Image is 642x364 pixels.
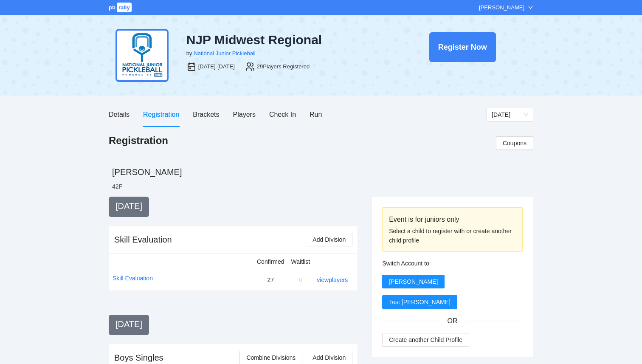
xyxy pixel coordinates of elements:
[382,333,469,347] button: Create another Child Profile
[257,257,284,266] div: Confirmed
[109,134,168,147] h1: Registration
[233,109,256,120] div: Players
[186,32,385,48] div: NJP Midwest Regional
[269,109,296,120] div: Check In
[194,50,255,56] a: National Junior Pickleball
[115,201,142,211] span: [DATE]
[117,3,132,12] span: rally
[115,319,142,329] span: [DATE]
[528,5,533,10] span: down
[114,352,163,364] div: Boys Singles
[198,62,235,71] div: [DATE]-[DATE]
[382,275,445,288] button: [PERSON_NAME]
[389,214,516,225] div: Event is for juniors only
[253,270,288,290] td: 27
[310,109,322,120] div: Run
[503,138,527,148] span: Coupons
[114,234,172,245] div: Skill Evaluation
[441,316,465,326] span: OR
[389,335,462,344] span: Create another Child Profile
[313,353,346,362] span: Add Division
[496,136,533,150] button: Coupons
[109,4,133,11] a: pbrally
[186,49,192,58] div: by
[306,233,352,246] button: Add Division
[389,297,451,307] span: Test [PERSON_NAME]
[112,166,533,178] h2: [PERSON_NAME]
[112,182,122,191] li: 42 F
[389,226,516,245] div: Select a child to register with or create another child profile
[257,62,310,71] div: 29 Players Registered
[193,109,219,120] div: Brackets
[317,277,348,283] a: view players
[115,29,169,82] img: njp-logo2.png
[113,274,153,283] a: Skill Evaluation
[382,295,457,309] button: Test [PERSON_NAME]
[479,3,524,12] div: [PERSON_NAME]
[313,235,346,244] span: Add Division
[382,259,523,268] div: Switch Account to:
[109,109,130,120] div: Details
[389,277,438,286] span: [PERSON_NAME]
[299,277,302,283] span: 0
[246,353,296,362] span: Combine Divisions
[109,4,115,11] span: pb
[492,108,528,121] span: Friday
[143,109,179,120] div: Registration
[429,32,496,62] button: Register Now
[291,257,310,266] div: Waitlist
